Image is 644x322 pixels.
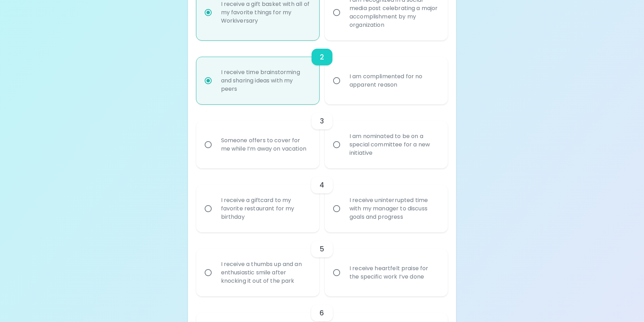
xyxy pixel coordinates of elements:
[344,256,444,289] div: I receive heartfelt praise for the specific work I’ve done
[215,252,315,293] div: I receive a thumbs up and an enthusiastic smile after knocking it out of the park
[320,51,324,63] h6: 2
[215,188,315,230] div: I receive a giftcard to my favorite restaurant for my birthday
[320,243,324,255] h6: 5
[320,179,324,191] h6: 4
[196,40,448,104] div: choice-group-check
[196,104,448,168] div: choice-group-check
[215,60,315,102] div: I receive time brainstorming and sharing ideas with my peers
[344,64,444,97] div: I am complimented for no apparent reason
[320,115,324,127] h6: 3
[344,124,444,166] div: I am nominated to be on a special committee for a new initiative
[320,307,324,319] h6: 6
[196,232,448,296] div: choice-group-check
[215,128,315,161] div: Someone offers to cover for me while I’m away on vacation
[196,168,448,232] div: choice-group-check
[344,188,444,230] div: I receive uninterrupted time with my manager to discuss goals and progress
